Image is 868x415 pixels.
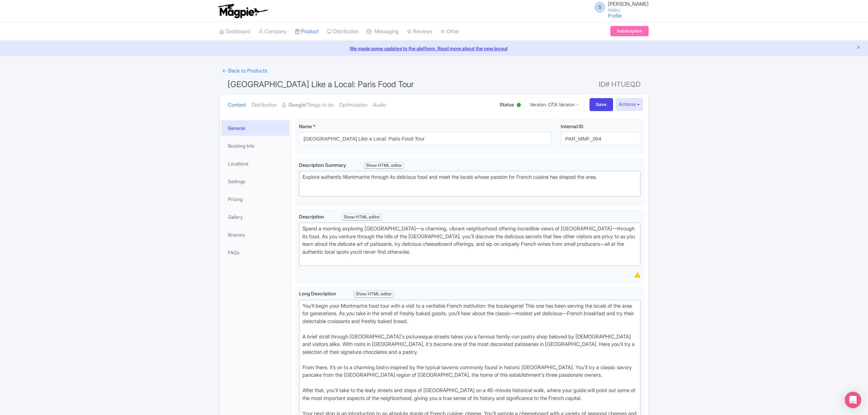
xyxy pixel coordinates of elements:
[221,209,289,225] a: Gallery
[590,1,649,12] a: S [PERSON_NAME] Walks
[228,79,414,89] span: [GEOGRAPHIC_DATA] Like a Local: Paris Food Tour
[599,78,640,91] span: ID# HTUEQD
[594,2,605,13] span: S
[4,45,864,52] a: We made some updates to the platform. Read more about the new layout
[608,8,649,12] small: Walks
[288,101,306,109] strong: Google
[221,227,289,242] a: Itinerary
[608,1,649,7] span: [PERSON_NAME]
[373,94,386,116] a: Audio
[589,98,613,111] input: Save
[364,162,404,169] div: Show HTML editor
[302,225,637,264] div: Spend a morning exploring [GEOGRAPHIC_DATA]—a charming, vibrant neighborhood offering incredible ...
[216,3,269,18] img: logo-ab69f6fb50320c5b225c76a69d11143b.png
[500,101,514,108] span: Status
[299,214,325,219] span: Description
[561,123,583,129] span: Internal ID
[299,162,347,168] span: Description Summary
[342,214,381,221] div: Show HTML editor
[407,22,432,41] a: Reviews
[228,94,246,116] a: Content
[616,98,643,111] button: Actions
[295,22,319,41] a: Product
[339,94,367,116] a: Optimization
[258,22,287,41] a: Company
[299,291,337,296] span: Long Description
[327,22,358,41] a: Distribution
[610,26,649,36] a: Subscription
[282,94,334,116] a: GoogleThings to do
[299,123,312,129] span: Name
[219,64,270,78] a: ← Back to Products
[221,245,289,260] a: FAQs
[367,22,399,41] a: Messaging
[302,173,637,189] div: Explore authentic Montmartre through its delicious food and meet the locals whose passion for Fre...
[219,22,250,41] a: Dashboard
[440,22,459,41] a: Other
[221,156,289,171] a: Locations
[525,98,584,111] a: Version: OTA Version
[221,174,289,189] a: Settings
[354,291,393,298] div: Show HTML editor
[221,120,289,136] a: General
[221,191,289,207] a: Pricing
[221,138,289,153] a: Booking Info
[515,100,522,111] div: Active
[608,13,622,18] a: Profile
[845,392,861,408] div: Open Intercom Messenger
[856,44,861,52] button: Close announcement
[252,94,277,116] a: Distribution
